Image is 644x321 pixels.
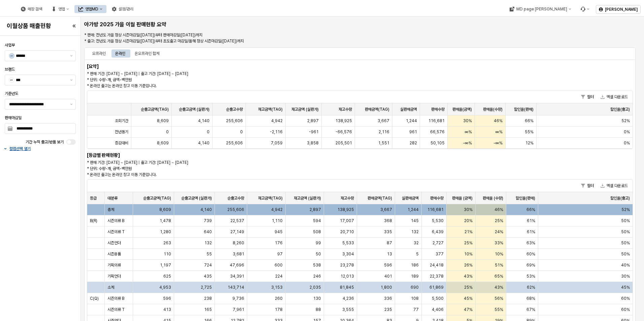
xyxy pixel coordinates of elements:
span: 7,059 [271,140,283,146]
span: 224 [275,274,283,279]
span: 130 [313,296,321,301]
div: 설정/관리 [119,7,133,11]
span: A1 [9,53,14,58]
span: 263 [163,240,171,246]
span: 165 [204,307,212,312]
span: 255,606 [227,207,244,212]
span: 0% [624,129,630,135]
span: 43% [494,285,503,290]
span: 순출고금액(TAG) [143,195,171,201]
span: 조회기간 [115,118,128,123]
span: 30% [621,274,630,279]
span: 재고금액 (실판가) [294,195,321,201]
button: 제안 사항 표시 [67,75,75,85]
span: 기준년도 [5,91,18,96]
span: 33% [494,240,503,246]
span: 282 [410,140,417,146]
span: 13 [387,251,392,257]
button: 제안 사항 표시 [67,99,75,109]
span: 47% [464,307,473,312]
span: 255,606 [226,140,243,146]
span: 할인율(출고) [610,107,630,112]
span: ∞% [495,129,503,135]
span: 9,736 [232,296,244,301]
span: 62% [527,285,535,290]
span: 3,681 [233,251,244,257]
div: 온라인 [111,49,129,58]
span: 116,681 [427,207,444,212]
span: 508 [313,229,321,235]
span: 시즌의류 T [107,307,125,312]
button: 영업 [47,5,73,13]
p: [PERSON_NAME] [605,7,638,12]
button: 엑셀 다운로드 [598,182,631,190]
span: 413 [163,307,171,312]
span: 110 [164,251,171,257]
span: 50 [316,251,321,257]
span: 43% [464,274,473,279]
div: 매장 검색 [28,7,42,11]
span: 50% [621,251,630,257]
span: 재고금액(TAG) [258,107,283,112]
span: 8,609 [157,140,169,146]
span: 4,953 [159,285,171,290]
span: 01 [9,78,14,82]
span: 23,278 [340,262,354,268]
span: 순출고금액 (실판가) [181,195,212,201]
button: 매장 검색 [17,5,46,13]
button: 엑셀 다운로드 [598,93,631,101]
span: 시즌의류 B [107,218,124,223]
div: 온오프라인 합계 [135,49,159,58]
span: 255,606 [226,118,243,123]
span: 기획의류 [107,262,121,268]
span: 594 [313,218,321,223]
span: 52% [621,118,630,123]
span: 596 [384,262,392,268]
span: 739 [204,218,212,223]
button: 필터 [578,93,597,101]
span: 0 [240,129,243,135]
span: 189 [411,274,419,279]
span: 4,406 [432,307,444,312]
div: 영업 [58,7,65,11]
p: * 판매 기간: [DATE] ~ [DATE] | 출고 기간: [DATE] ~ [DATE] * 단위: 수량-개, 금액-백만원 * 온라인 출고는 온라인 창고 이동 기준입니다. [87,159,403,178]
span: 961 [409,129,417,135]
span: 재고수량 [341,195,354,201]
span: 3,153 [271,285,283,290]
div: MD page 이동 [505,5,575,13]
span: 40% [621,262,630,268]
div: MD page [PERSON_NAME] [516,7,567,11]
span: 55 [206,251,212,257]
span: 1,110 [272,218,283,223]
span: 55% [525,129,534,135]
span: 538 [313,262,321,268]
span: 52% [621,207,630,212]
span: 12% [525,140,534,146]
span: 88 [316,307,321,312]
h6: [요약] [87,63,127,69]
span: 61% [527,218,535,223]
span: 27,149 [230,229,244,235]
span: 32 [414,240,419,246]
span: 24,418 [430,262,444,268]
span: 2,116 [379,129,389,135]
span: 5 [416,251,419,257]
span: 138,925 [337,207,354,212]
span: 50% [621,229,630,235]
span: 20,710 [340,229,354,235]
div: 영업MD [85,7,98,11]
span: 총계 [107,207,114,212]
div: 영업MD [74,5,106,13]
span: 5,500 [432,296,444,301]
span: 판매금액(TAG) [365,107,389,112]
span: 4,140 [200,207,212,212]
span: ∞% [465,129,472,135]
span: 2,725 [201,285,212,290]
span: 5,530 [432,218,444,223]
button: 설정/관리 [108,5,137,13]
span: 증감대비 [115,140,128,146]
span: 56% [494,296,503,301]
span: 50,105 [430,140,445,146]
span: 기간 누적 출고/반품 보기 [26,140,64,144]
span: 4,140 [198,118,210,123]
